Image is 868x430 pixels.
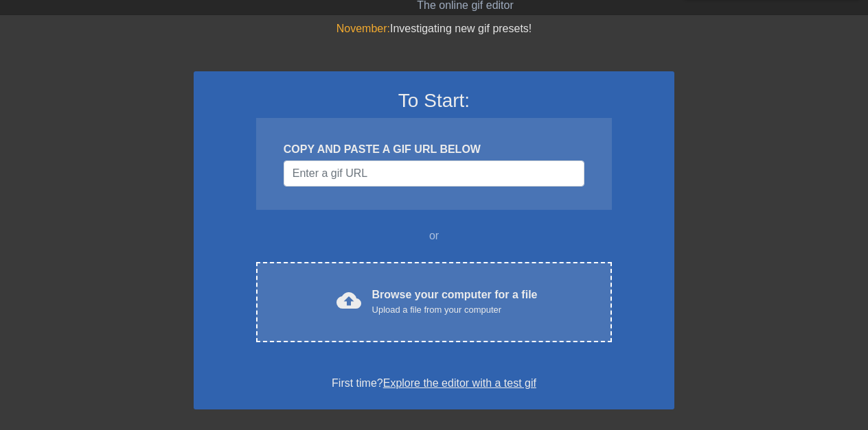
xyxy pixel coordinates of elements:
[336,23,390,34] span: November:
[372,303,538,317] div: Upload a file from your computer
[284,141,584,158] div: COPY AND PASTE A GIF URL BELOW
[284,160,584,187] input: Username
[194,21,674,37] div: Investigating new gif presets!
[212,375,656,392] div: First time?
[372,287,538,317] div: Browse your computer for a file
[336,288,361,313] span: cloud_upload
[229,228,639,244] div: or
[383,377,536,389] a: Explore the editor with a test gif
[212,89,656,112] h3: To Start:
